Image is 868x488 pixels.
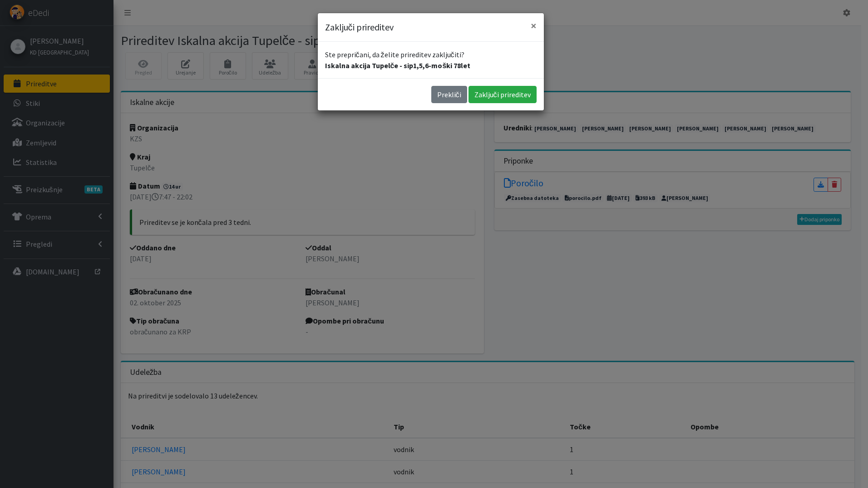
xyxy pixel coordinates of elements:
button: Prekliči [431,86,467,103]
button: Close [523,13,544,39]
span: × [531,19,537,33]
div: Ste prepričani, da želite prireditev zaključiti? [318,42,544,78]
button: Zaključi prireditev [469,86,537,103]
h5: Zaključi prireditev [325,20,394,34]
strong: Iskalna akcija Tupelče - sip1,5,6-moški 78let [325,61,471,70]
